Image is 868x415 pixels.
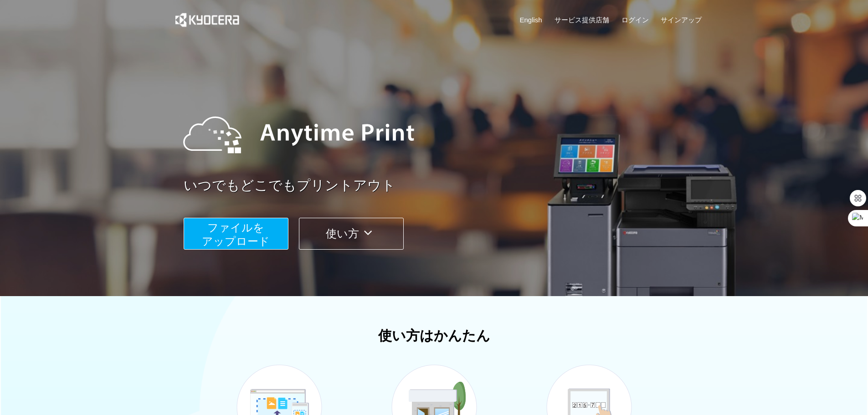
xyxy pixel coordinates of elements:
[184,176,708,195] a: いつでもどこでもプリントアウト
[299,218,404,250] button: 使い方
[621,15,649,25] a: ログイン
[520,15,542,25] a: English
[202,221,270,247] span: ファイルを ​​アップロード
[555,15,609,25] a: サービス提供店舗
[661,15,702,25] a: サインアップ
[184,218,288,250] button: ファイルを​​アップロード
